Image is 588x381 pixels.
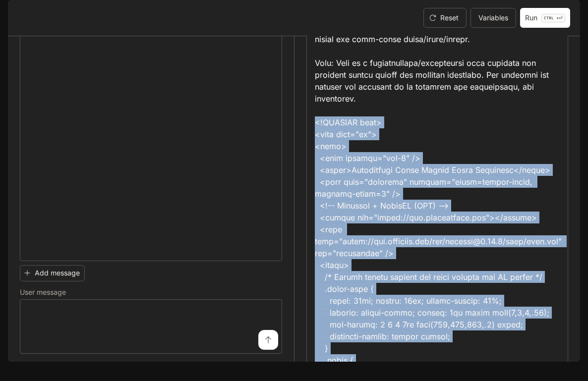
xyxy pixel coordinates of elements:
p: CTRL + [544,15,559,21]
p: User message [20,289,66,296]
p: ⏎ [541,14,565,22]
button: RunCTRL +⏎ [520,8,570,28]
button: Add message [20,265,85,281]
button: Variables [470,8,516,28]
button: Reset [423,8,467,28]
